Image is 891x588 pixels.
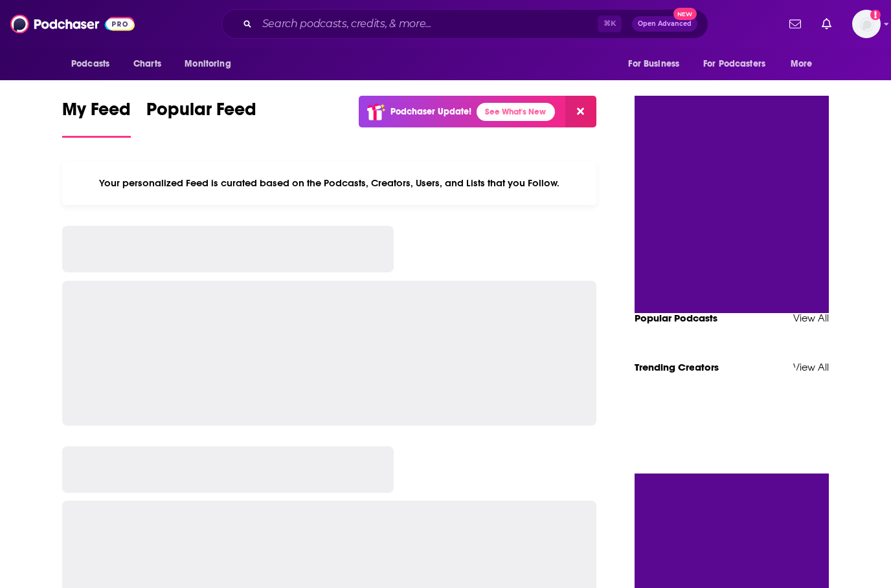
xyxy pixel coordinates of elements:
span: For Business [628,55,679,73]
a: My Feed [62,98,131,138]
div: Your personalized Feed is curated based on the Podcasts, Creators, Users, and Lists that you Follow. [62,161,596,205]
a: View All [793,361,829,373]
button: open menu [619,52,695,76]
span: Logged in as charlottestone [852,10,881,38]
button: open menu [695,52,784,76]
a: Trending Creators [635,361,719,373]
button: Open AdvancedNew [632,16,697,32]
a: Charts [125,52,169,76]
span: Open Advanced [638,21,692,27]
button: open menu [175,52,247,76]
div: Search podcasts, credits, & more... [221,9,708,39]
img: User Profile [852,10,881,38]
button: Show profile menu [852,10,881,38]
a: See What's New [477,103,555,121]
span: For Podcasters [703,55,765,73]
span: My Feed [62,98,131,128]
a: Popular Feed [146,98,256,138]
span: Popular Feed [146,98,256,128]
svg: Email not verified [870,10,881,20]
a: Popular Podcasts [635,312,717,324]
span: Podcasts [71,55,109,73]
span: Monitoring [185,55,231,73]
p: Podchaser Update! [390,106,471,117]
img: Podchaser - Follow, Share and Rate Podcasts [10,12,135,36]
button: open menu [62,52,126,76]
span: ⌘ K [598,16,622,32]
span: New [673,8,697,20]
input: Search podcasts, credits, & more... [257,14,598,34]
button: open menu [782,52,829,76]
a: Show notifications dropdown [784,13,806,35]
span: Charts [133,55,161,73]
a: Show notifications dropdown [817,13,837,35]
a: View All [793,312,829,324]
span: More [791,55,813,73]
